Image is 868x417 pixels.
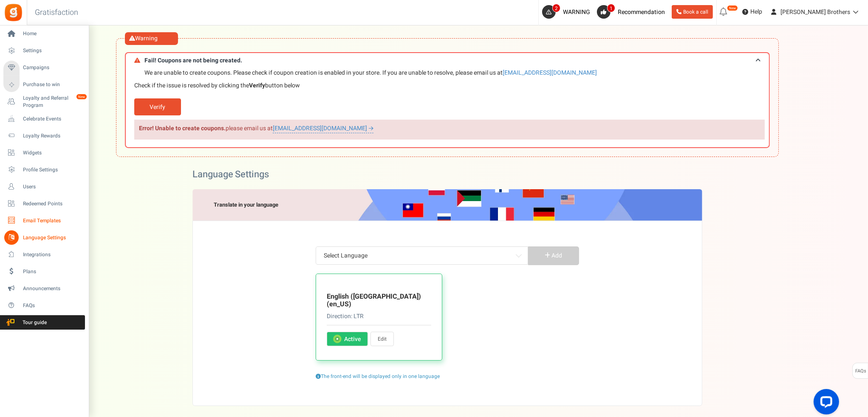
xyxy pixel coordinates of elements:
[125,32,178,45] div: Warning
[3,281,85,296] a: Announcements
[4,3,23,22] img: Gratisfaction
[3,179,85,194] a: Users
[3,162,85,177] a: Profile Settings
[618,8,665,17] span: Recommendation
[3,95,85,109] a: Loyalty and Referral Program New
[23,183,82,190] span: Users
[727,5,738,11] em: New
[3,129,85,143] a: Loyalty Rewards
[503,68,597,77] a: [EMAIL_ADDRESS][DOMAIN_NAME]
[370,332,394,346] a: Edit
[249,81,265,90] b: Verify
[134,69,765,140] div: Check if the issue is resolved by clicking the button below
[23,234,82,241] span: Language Settings
[344,335,361,344] span: Active
[739,5,766,19] a: Help
[3,61,85,75] a: Campaigns
[3,247,85,262] a: Integrations
[3,112,85,126] a: Celebrate Events
[316,246,528,265] span: Select Language
[3,196,85,211] a: Redeemed Points
[563,8,590,17] span: WARNING
[542,5,594,19] a: 2 WARNING
[23,30,82,37] span: Home
[192,170,269,179] h2: Language Settings
[134,120,765,140] p: please email us at
[23,251,82,258] span: Integrations
[23,217,82,224] span: Email Templates
[23,268,82,275] span: Plans
[316,373,579,380] div: The front-end will be displayed only in one language
[25,4,88,21] h3: Gratisfaction
[855,363,866,379] span: FAQs
[76,94,87,100] em: New
[327,312,431,321] p: Direction: LTR
[23,302,82,309] span: FAQs
[23,132,82,140] span: Loyalty Rewards
[748,8,762,16] span: Help
[23,285,82,292] span: Announcements
[134,98,181,115] a: Verify
[3,27,85,41] a: Home
[3,298,85,313] a: FAQs
[23,200,82,207] span: Redeemed Points
[4,319,63,326] span: Tour guide
[134,69,765,77] p: We are unable to create coupons. Please check if coupon creation is enabled in your store. If you...
[273,124,373,133] a: [EMAIL_ADDRESS][DOMAIN_NAME]
[144,57,242,64] span: Fail! Coupons are not being created.
[3,230,85,245] a: Language Settings
[3,146,85,160] a: Widgets
[23,47,82,54] span: Settings
[3,264,85,279] a: Plans
[23,115,82,123] span: Celebrate Events
[320,248,523,263] span: Select Language
[597,5,668,19] a: 1 Recommendation
[23,64,82,71] span: Campaigns
[552,4,560,12] span: 2
[3,78,85,92] a: Purchase to win
[780,8,850,17] span: [PERSON_NAME] Brothers
[327,293,431,308] h3: English ([GEOGRAPHIC_DATA]) (en_US)
[607,4,615,12] span: 1
[3,44,85,58] a: Settings
[23,166,82,174] span: Profile Settings
[23,81,82,88] span: Purchase to win
[3,213,85,228] a: Email Templates
[23,149,82,157] span: Widgets
[139,124,226,133] b: Error! Unable to create coupons.
[672,5,713,19] a: Book a call
[23,95,85,109] span: Loyalty and Referral Program
[214,202,278,208] h5: Translate in your language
